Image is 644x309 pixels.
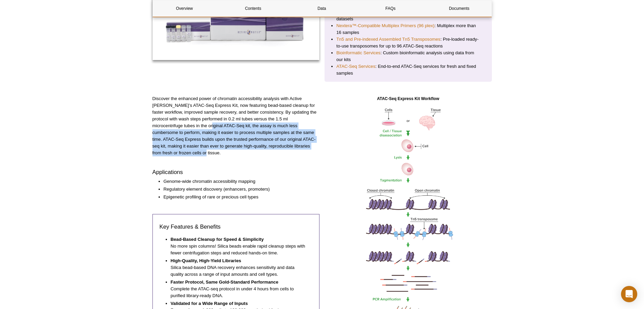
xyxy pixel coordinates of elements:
a: ATAC-Seq Services [336,63,375,70]
a: FAQs [359,0,422,17]
li: No more spin columns! Silica beads enable rapid cleanup steps with fewer centrifugation steps and... [171,236,306,256]
li: Complete the ATAC-seq protocol in under 4 hours from cells to purified library-ready DNA. [171,279,306,299]
h3: Applications [152,168,320,176]
a: Tn5 and Pre-indexed Assembled Tn5 Transposomes [336,36,440,43]
li: Silica bead-based DNA recovery enhances sensitivity and data quality across a range of input amou... [171,257,306,278]
li: Epigenetic profiling of rare or precious cell types [164,194,313,200]
li: : Multiplex more than 16 samples [336,22,480,36]
li: : Pre-loaded ready-to-use transposomes for up to 96 ATAC-Seq reactions [336,36,480,50]
a: Documents [427,0,491,17]
li: Genome-wide chromatin accessibility mapping [164,178,313,185]
p: Discover the enhanced power of chromatin accessibility analysis with Active [PERSON_NAME]’s ATAC-... [152,95,320,156]
h3: Key Features & Benefits [160,223,313,231]
a: Overview [153,0,216,17]
a: Data [290,0,354,17]
li: Regulatory element discovery (enhancers, promoters) [164,186,313,193]
a: Contents [221,0,285,17]
strong: Bead-Based Cleanup for Speed & Simplicity [171,237,264,242]
strong: High-Quality, High-Yield Libraries [171,258,241,263]
strong: Faster Protocol, Same Gold-Standard Performance [171,279,279,285]
li: : Custom bioinformatic analysis using data from our kits [336,50,480,63]
li: : End-to-end ATAC-Seq services for fresh and fixed samples [336,63,480,77]
strong: Validated for a Wide Range of Inputs [171,301,248,306]
strong: ATAC-Seq Express Kit Workflow [377,96,439,101]
a: Bioinformatic Services [336,50,380,56]
a: Nextera™-Compatible Multiplex Primers (96 plex) [336,22,434,29]
div: Open Intercom Messenger [621,286,637,302]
